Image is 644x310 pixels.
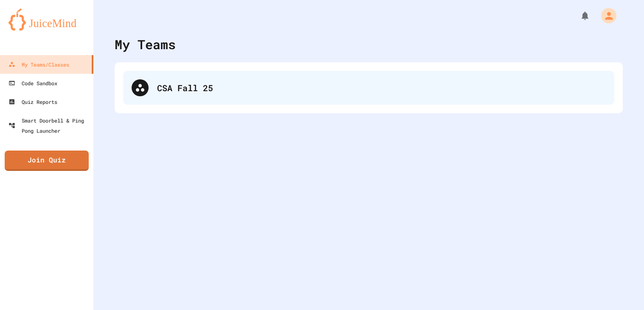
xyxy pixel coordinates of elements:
div: My Notifications [564,8,592,23]
img: logo-orange.svg [8,8,85,31]
div: Smart Doorbell & Ping Pong Launcher [8,115,90,136]
a: Join Quiz [5,151,89,171]
div: Code Sandbox [8,78,57,88]
div: CSA Fall 25 [123,71,614,105]
div: My Account [592,6,619,25]
div: Quiz Reports [8,97,57,107]
div: CSA Fall 25 [157,81,606,94]
div: My Teams [115,35,176,54]
div: My Teams/Classes [8,59,69,70]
